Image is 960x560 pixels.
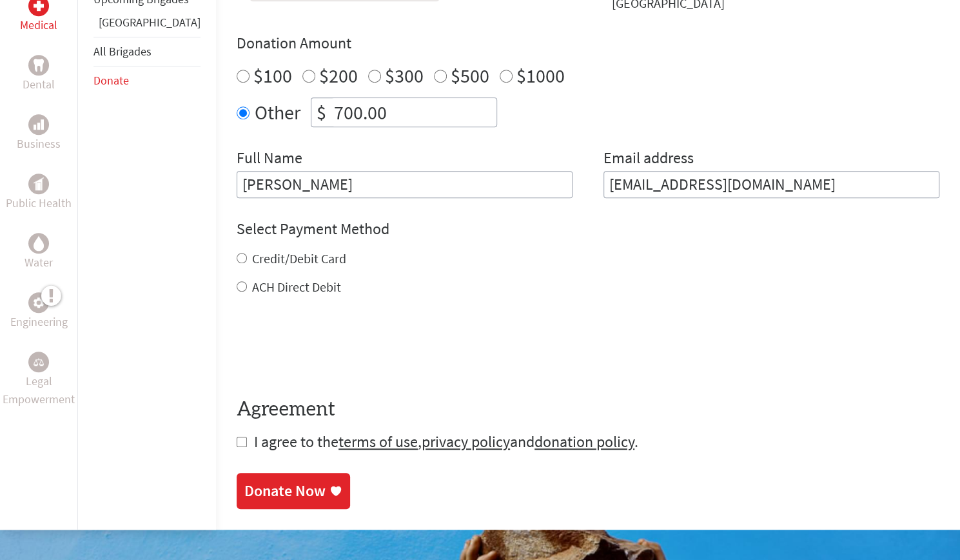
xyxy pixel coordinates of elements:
h4: Donation Amount [237,33,939,54]
a: WaterWater [24,233,53,272]
h4: Agreement [237,398,939,421]
div: Water [28,233,49,254]
label: Full Name [237,148,302,171]
img: Engineering [34,297,44,308]
span: I agree to the , and . [254,432,638,452]
p: Dental [23,75,55,94]
div: $ [311,98,331,126]
p: Medical [20,16,57,34]
a: [GEOGRAPHIC_DATA] [99,15,201,30]
img: Public Health [34,177,44,190]
iframe: reCAPTCHA [237,322,433,372]
div: Donate Now [244,481,326,501]
input: Enter Full Name [237,171,573,198]
label: $200 [319,63,358,88]
a: Public HealthPublic Health [6,174,72,212]
label: $300 [385,63,424,88]
li: Donate [93,66,201,95]
div: Engineering [28,292,49,313]
h4: Select Payment Method [237,219,939,239]
a: BusinessBusiness [17,114,61,153]
input: Your Email [603,171,939,198]
label: ACH Direct Debit [252,279,341,295]
p: Legal Empowerment [3,372,75,408]
p: Public Health [6,194,72,212]
div: Dental [28,55,49,75]
label: Credit/Debit Card [252,250,346,266]
a: Donate Now [237,473,350,509]
p: Engineering [10,313,68,331]
li: All Brigades [93,37,201,66]
a: EngineeringEngineering [10,292,68,331]
label: $1000 [516,63,565,88]
img: Water [34,236,44,251]
p: Water [24,254,53,272]
label: Email address [603,148,694,171]
a: Legal EmpowermentLegal Empowerment [3,352,75,408]
li: Panama [93,14,201,37]
div: Public Health [28,174,49,194]
a: Donate [93,73,129,88]
label: Other [255,97,300,127]
img: Legal Empowerment [34,358,44,366]
img: Dental [34,59,44,72]
div: Business [28,114,49,135]
img: Medical [34,1,44,11]
label: $100 [253,63,292,88]
img: Business [34,119,44,130]
label: $500 [451,63,489,88]
a: All Brigades [93,44,152,59]
a: donation policy [534,432,634,452]
a: DentalDental [23,55,55,94]
a: terms of use [338,432,418,452]
input: Enter Amount [331,98,496,126]
div: Legal Empowerment [28,352,49,372]
a: privacy policy [422,432,510,452]
p: Business [17,135,61,153]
